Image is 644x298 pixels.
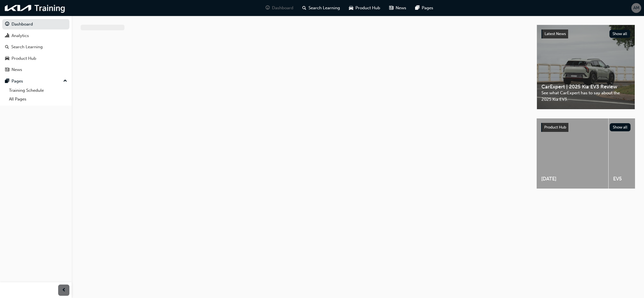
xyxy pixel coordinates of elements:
div: Pages [12,78,23,84]
span: Pages [422,5,433,11]
div: Analytics [12,33,29,39]
a: guage-iconDashboard [261,2,298,14]
a: Analytics [2,31,69,41]
button: Show all [609,30,631,38]
span: guage-icon [266,4,270,12]
a: search-iconSearch Learning [298,2,344,14]
span: pages-icon [5,79,9,84]
a: News [2,65,69,75]
span: News [396,5,406,11]
span: Latest News [545,31,566,36]
a: [DATE] [537,118,608,189]
div: News [12,67,22,73]
span: guage-icon [5,22,9,27]
button: Pages [2,76,69,86]
a: Latest NewsShow all [541,29,630,38]
span: CarExpert | 2025 Kia EV3 Review [541,84,630,90]
span: news-icon [5,67,9,72]
span: news-icon [389,4,393,12]
div: Product Hub [12,55,36,62]
span: search-icon [302,4,306,12]
span: Dashboard [272,5,293,11]
span: car-icon [349,4,353,12]
a: Training Schedule [7,86,69,95]
span: search-icon [5,45,9,50]
span: pages-icon [415,4,419,12]
span: Search Learning [309,5,340,11]
span: [DATE] [541,176,604,182]
span: prev-icon [62,287,66,294]
a: pages-iconPages [411,2,438,14]
span: up-icon [63,77,67,85]
button: Show all [610,123,631,131]
a: Search Learning [2,42,69,52]
span: car-icon [5,56,9,61]
a: Dashboard [2,19,69,29]
a: Product HubShow all [541,123,631,132]
span: Product Hub [355,5,380,11]
span: AM [633,5,640,11]
a: car-iconProduct Hub [344,2,385,14]
img: kia-training [3,2,67,14]
a: Product Hub [2,53,69,64]
div: Search Learning [11,44,43,50]
a: All Pages [7,95,69,104]
a: Latest NewsShow allCarExpert | 2025 Kia EV3 ReviewSee what CarExpert has to say about the 2025 Ki... [537,25,635,109]
button: DashboardAnalyticsSearch LearningProduct HubNews [2,18,69,76]
button: AM [631,3,641,13]
a: news-iconNews [385,2,411,14]
span: Product Hub [544,125,566,130]
span: See what CarExpert has to say about the 2025 Kia EV3. [541,90,630,102]
span: chart-icon [5,33,9,38]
